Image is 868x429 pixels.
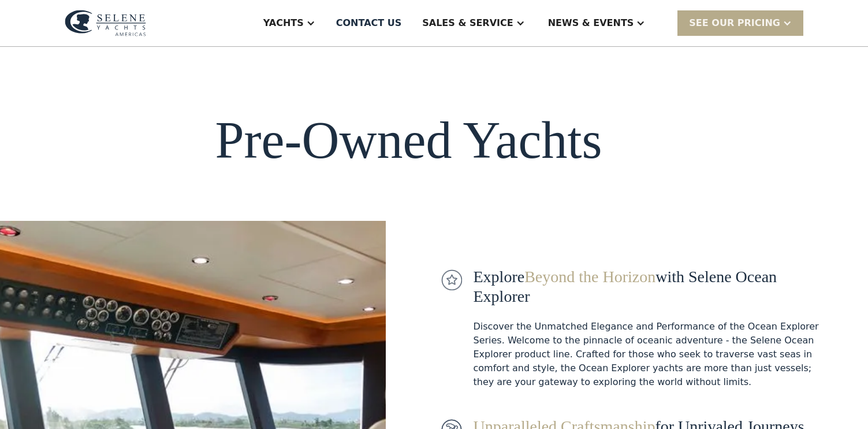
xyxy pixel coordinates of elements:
[474,320,827,389] div: Discover the Unmatched Elegance and Performance of the Ocean Explorer Series. Welcome to the pinn...
[474,267,827,306] div: Explore with Selene Ocean Explorer
[677,10,803,35] div: SEE Our Pricing
[65,10,146,36] img: logo
[548,16,634,30] div: News & EVENTS
[441,269,462,290] img: icon
[263,16,304,30] div: Yachts
[422,16,513,30] div: Sales & Service
[336,16,402,30] div: Contact US
[524,268,655,286] span: Beyond the Horizon
[215,112,602,169] h1: Pre-Owned Yachts
[689,16,780,30] div: SEE Our Pricing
